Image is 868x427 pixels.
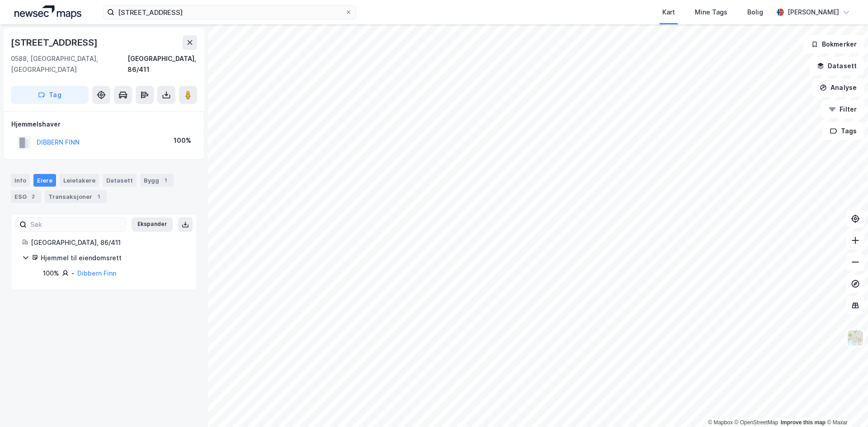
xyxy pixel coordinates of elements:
[60,174,99,187] div: Leietakere
[103,174,137,187] div: Datasett
[94,192,103,201] div: 1
[71,268,75,279] div: -
[708,419,733,426] a: Mapbox
[43,268,59,279] div: 100%
[812,79,864,97] button: Analyse
[823,384,868,427] iframe: Chat Widget
[41,253,186,263] div: Hjemmel til eiendomsrett
[823,384,868,427] div: Kontrollprogram for chat
[33,174,56,187] div: Eiere
[662,7,675,18] div: Kart
[28,192,38,201] div: 2
[11,53,127,75] div: 0588, [GEOGRAPHIC_DATA], [GEOGRAPHIC_DATA]
[781,419,826,426] a: Improve this map
[77,269,116,277] a: Dibbern Finn
[14,5,81,19] img: logo.a4113a55bc3d86da70a041830d287a7e.svg
[747,7,763,18] div: Bolig
[822,122,864,140] button: Tags
[132,217,173,232] button: Ekspander
[27,218,126,231] input: Søk
[11,86,89,104] button: Tag
[803,35,864,53] button: Bokmerker
[11,190,41,203] div: ESG
[11,174,30,187] div: Info
[140,174,174,187] div: Bygg
[127,53,197,75] div: [GEOGRAPHIC_DATA], 86/411
[114,5,345,19] input: Søk på adresse, matrikkel, gårdeiere, leietakere eller personer
[847,329,864,347] img: Z
[31,237,186,248] div: [GEOGRAPHIC_DATA], 86/411
[735,419,778,426] a: OpenStreetMap
[174,135,191,146] div: 100%
[11,119,197,130] div: Hjemmelshaver
[695,7,727,18] div: Mine Tags
[161,176,170,185] div: 1
[821,100,864,118] button: Filter
[788,7,839,18] div: [PERSON_NAME]
[809,57,864,75] button: Datasett
[11,35,99,50] div: [STREET_ADDRESS]
[45,190,107,203] div: Transaksjoner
